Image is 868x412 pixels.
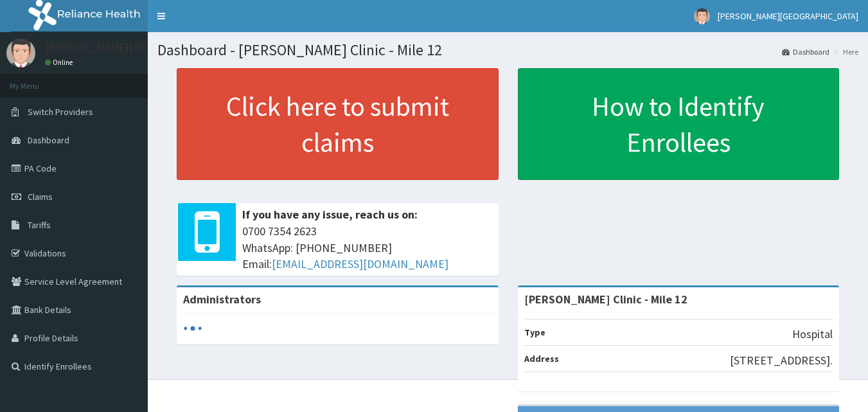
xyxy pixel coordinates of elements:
[183,292,261,307] b: Administrators
[28,191,53,202] span: Claims
[177,68,499,180] a: Click here to submit claims
[6,39,35,67] img: User Image
[28,106,93,118] span: Switch Providers
[524,327,545,338] b: Type
[782,46,829,57] a: Dashboard
[518,68,840,180] a: How to Identify Enrollees
[524,292,687,307] strong: [PERSON_NAME] Clinic - Mile 12
[718,10,858,22] span: [PERSON_NAME][GEOGRAPHIC_DATA]
[28,219,51,231] span: Tariffs
[45,42,235,53] p: [PERSON_NAME][GEOGRAPHIC_DATA]
[792,326,833,343] p: Hospital
[242,223,492,273] span: 0700 7354 2623 WhatsApp: [PHONE_NUMBER] Email:
[183,319,202,338] svg: audio-loading
[524,353,559,364] b: Address
[45,58,76,67] a: Online
[831,46,858,57] li: Here
[272,256,448,271] a: [EMAIL_ADDRESS][DOMAIN_NAME]
[157,42,858,58] h1: Dashboard - [PERSON_NAME] Clinic - Mile 12
[28,134,69,146] span: Dashboard
[730,352,833,369] p: [STREET_ADDRESS].
[694,8,710,24] img: User Image
[242,207,418,222] b: If you have any issue, reach us on:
